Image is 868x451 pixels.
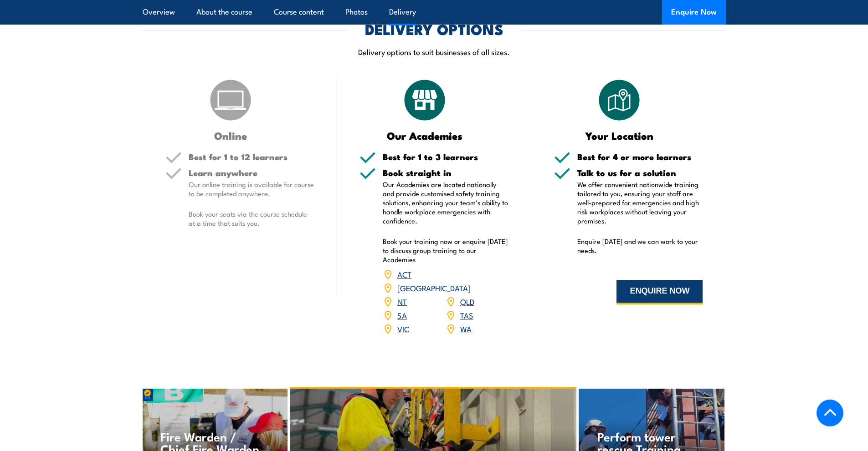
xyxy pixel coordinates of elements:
[143,46,726,57] p: Delivery options to suit businesses of all sizes.
[365,22,503,35] h2: DELIVERY OPTIONS
[577,168,703,177] h5: Talk to us for a solution
[397,309,407,320] a: SA
[397,282,471,293] a: [GEOGRAPHIC_DATA]
[397,296,407,307] a: NT
[460,309,473,320] a: TAS
[165,130,296,141] h3: Online
[360,130,490,141] h3: Our Academies
[383,180,508,225] p: Our Academies are located nationally and provide customised safety training solutions, enhancing ...
[460,296,474,307] a: QLD
[577,237,703,255] p: Enquire [DATE] and we can work to your needs.
[554,130,685,141] h3: Your Location
[577,152,703,161] h5: Best for 4 or more learners
[397,269,411,279] a: ACT
[397,323,409,334] a: VIC
[189,209,314,228] p: Book your seats via the course schedule at a time that suits you.
[189,168,314,177] h5: Learn anywhere
[189,180,314,198] p: Our online training is available for course to be completed anywhere.
[383,237,508,264] p: Book your training now or enquire [DATE] to discuss group training to our Academies
[616,280,703,304] button: ENQUIRE NOW
[383,152,508,161] h5: Best for 1 to 3 learners
[577,180,703,225] p: We offer convenient nationwide training tailored to you, ensuring your staff are well-prepared fo...
[189,152,314,161] h5: Best for 1 to 12 learners
[460,323,472,334] a: WA
[383,168,508,177] h5: Book straight in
